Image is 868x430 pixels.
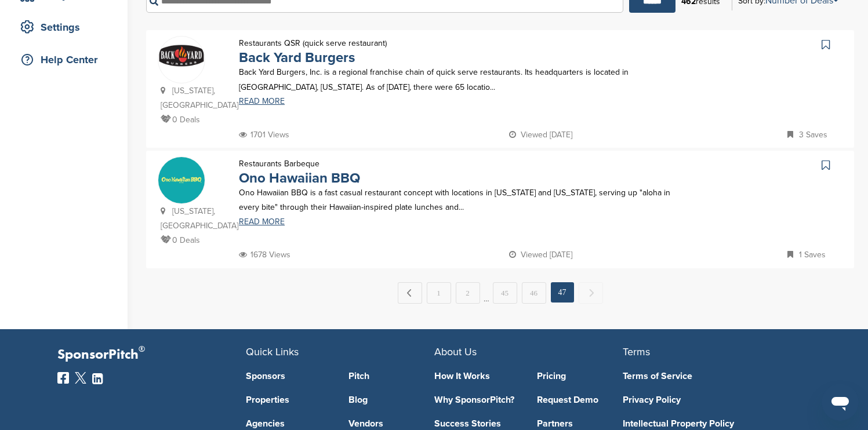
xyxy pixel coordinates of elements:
p: 1 Saves [787,247,826,262]
a: Privacy Policy [623,395,794,405]
p: [US_STATE], [GEOGRAPHIC_DATA] [161,83,227,112]
a: 1 [427,282,451,304]
iframe: Button to launch messaging window [822,384,859,421]
p: Ono Hawaiian BBQ is a fast casual restaurant concept with locations in [US_STATE] and [US_STATE],... [239,185,677,214]
em: 47 [551,282,574,303]
div: Settings [17,17,116,38]
a: Properties [246,395,332,405]
a: Pitch [348,371,434,381]
a: Partners [537,419,623,428]
span: Next → [579,282,603,304]
p: Restaurants Barbeque [239,156,360,171]
a: Agencies [246,419,332,428]
a: READ MORE [239,218,677,226]
a: Blog [348,395,434,405]
a: Sponsors [246,371,332,381]
a: 46 [522,282,546,304]
p: [US_STATE], [GEOGRAPHIC_DATA] [161,204,227,233]
a: Vendors [348,419,434,428]
img: Twitter [75,372,86,384]
img: Facebook [57,372,69,384]
img: 200px back yard burgers.svg [158,44,205,67]
a: 200px back yard burgers.svg [158,37,205,74]
span: About Us [434,345,477,358]
a: Terms of Service [623,371,794,381]
p: Viewed [DATE] [509,247,572,262]
p: SponsorPitch [57,347,246,363]
a: Ono Hawaiian BBQ [239,170,360,187]
a: Request Demo [537,395,623,405]
p: 3 Saves [787,127,827,142]
a: Why SponsorPitch? [434,395,520,405]
a: READ MORE [239,97,677,105]
div: Help Center [17,49,116,70]
a: Intellectual Property Policy [623,419,794,428]
p: 1701 Views [239,127,289,142]
a: Back Yard Burgers [239,49,355,66]
a: 2 [456,282,480,304]
p: Viewed [DATE] [509,127,572,142]
p: 1678 Views [239,247,290,262]
a: Settings [12,14,116,41]
a: ← Previous [398,282,422,304]
p: 0 Deals [161,233,227,247]
a: How It Works [434,371,520,381]
a: 45 [493,282,517,304]
a: Pricing [537,371,623,381]
span: Quick Links [246,345,299,358]
span: … [484,282,489,303]
span: ® [139,342,145,356]
p: Restaurants QSR (quick serve restaurant) [239,36,387,50]
a: Help Center [12,46,116,73]
p: 0 Deals [161,112,227,127]
img: 14141974 10154481369939287 5292991425376388698 n [158,157,205,203]
span: Terms [623,345,650,358]
a: Success Stories [434,419,520,428]
p: Back Yard Burgers, Inc. is a regional franchise chain of quick serve restaurants. Its headquarter... [239,65,677,94]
